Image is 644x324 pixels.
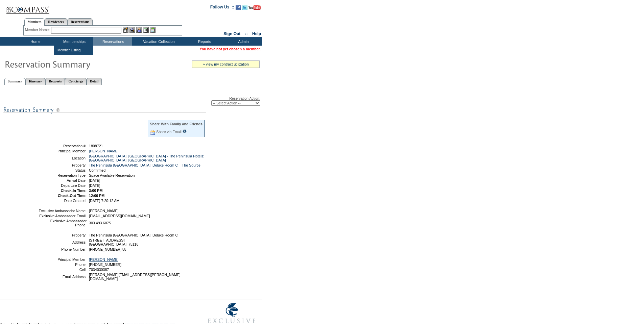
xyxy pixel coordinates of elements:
td: Arrival Date: [38,178,87,182]
img: Reservaton Summary [4,57,140,71]
input: What is this? [183,129,187,133]
span: 12:00 PM [89,194,104,198]
img: Become our fan on Facebook [236,5,241,10]
td: Address: [38,238,87,246]
span: Confirmed [89,168,105,172]
a: » view my contract utilization [203,62,249,66]
span: 303.493.6075 [89,221,111,225]
td: Memberships [54,37,93,46]
td: Principal Member: [38,257,87,261]
div: Reservation Action: [3,96,260,106]
td: Reservation Type: [38,173,87,177]
a: Concierge [65,78,86,85]
td: Departure Date: [38,183,87,188]
td: Admin [223,37,262,46]
a: [GEOGRAPHIC_DATA], [GEOGRAPHIC_DATA] - The Peninsula Hotels: [GEOGRAPHIC_DATA], [GEOGRAPHIC_DATA] [89,154,204,162]
span: [DATE] [89,183,100,188]
a: Summary [4,78,25,85]
td: Exclusive Ambassador Name: [38,209,87,213]
img: b_edit.gif [123,27,128,33]
img: Follow us on Twitter [242,5,247,10]
span: The Peninsula [GEOGRAPHIC_DATA]: Deluxe Room C [89,233,178,237]
a: Help [252,31,261,36]
div: Member Name: [25,27,51,33]
td: Location: [38,154,87,162]
td: Reservations [93,37,132,46]
td: Reports [184,37,223,46]
td: Member Listing [56,47,81,53]
img: b_calculator.gif [150,27,156,33]
a: Follow us on Twitter [242,7,247,11]
a: Sign Out [223,31,240,36]
strong: Check-In Time: [61,189,87,193]
span: Space Available Reservation [89,173,135,177]
a: [PERSON_NAME] [89,257,119,261]
td: Principal Member: [38,149,87,153]
td: Date Created: [38,199,87,203]
a: Detail [87,78,102,85]
a: The Source [182,163,200,167]
span: :: [245,31,248,36]
a: Members [24,18,45,26]
span: [DATE] 7:20:12 AM [89,199,119,203]
span: [PERSON_NAME] [89,209,119,213]
a: Reservations [67,18,93,25]
td: Status: [38,168,87,172]
img: View [129,27,135,33]
img: Subscribe to our YouTube Channel [248,5,261,10]
span: [STREET_ADDRESS] [GEOGRAPHIC_DATA], 75116 [89,238,138,246]
img: Impersonate [136,27,142,33]
a: Requests [45,78,65,85]
span: [EMAIL_ADDRESS][DOMAIN_NAME] [89,214,150,218]
span: 1808721 [89,144,103,148]
td: Follow Us :: [210,4,234,12]
span: [PHONE_NUMBER] 88 [89,247,126,251]
td: Home [15,37,54,46]
td: Property: [38,163,87,167]
span: [PERSON_NAME][EMAIL_ADDRESS][PERSON_NAME][DOMAIN_NAME] [89,273,181,281]
strong: Check-Out Time: [58,194,87,198]
a: The Peninsula [GEOGRAPHIC_DATA]: Deluxe Room C [89,163,178,167]
span: [PHONE_NUMBER] [89,263,121,267]
a: [PERSON_NAME] [89,149,119,153]
td: Exclusive Ambassador Phone: [38,219,87,227]
div: Share With Family and Friends [150,122,202,126]
a: Share via Email [156,130,182,134]
td: Phone: [38,263,87,267]
td: Exclusive Ambassador Email: [38,214,87,218]
span: 7034030387 [89,268,109,272]
span: 3:00 PM [89,189,102,193]
td: Cell: [38,268,87,272]
a: Residences [45,18,67,25]
span: You have not yet chosen a member. [200,47,261,51]
a: Become our fan on Facebook [236,7,241,11]
a: Itinerary [25,78,45,85]
img: Reservations [143,27,149,33]
td: Phone Number: [38,247,87,251]
td: Reservation #: [38,144,87,148]
td: Property: [38,233,87,237]
td: Vacation Collection [132,37,184,46]
span: [DATE] [89,178,100,182]
a: Subscribe to our YouTube Channel [248,7,261,11]
td: Email Address: [38,273,87,281]
img: subTtlResSummary.gif [3,106,206,114]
